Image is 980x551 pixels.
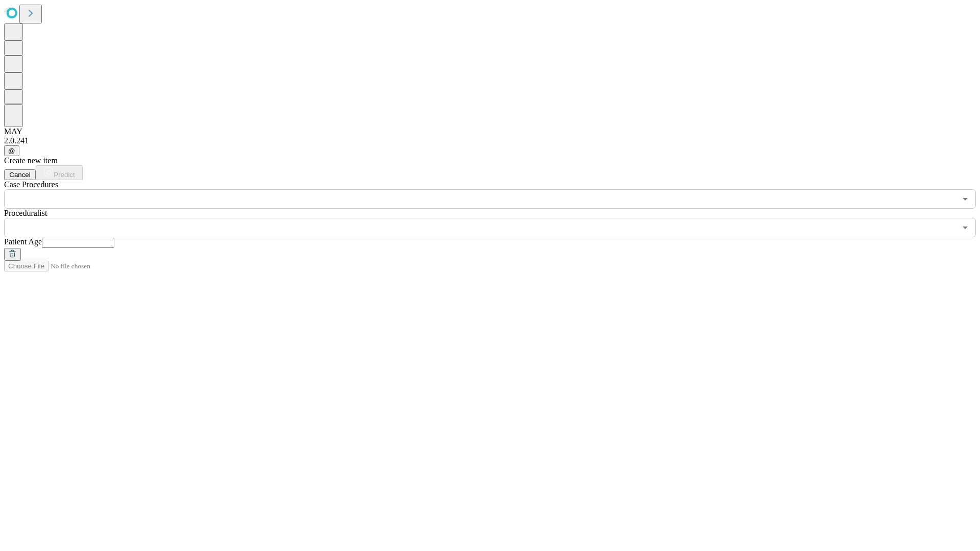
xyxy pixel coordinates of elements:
[4,180,58,189] span: Scheduled Procedure
[4,136,976,145] div: 2.0.241
[8,147,15,155] span: @
[54,171,75,179] span: Predict
[4,237,42,246] span: Patient Age
[4,156,58,165] span: Create new item
[9,171,31,179] span: Cancel
[36,165,83,180] button: Predict
[4,127,976,136] div: MAY
[4,145,19,156] button: @
[4,209,47,217] span: Proceduralist
[958,192,972,206] button: Open
[958,220,972,235] button: Open
[4,169,36,180] button: Cancel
